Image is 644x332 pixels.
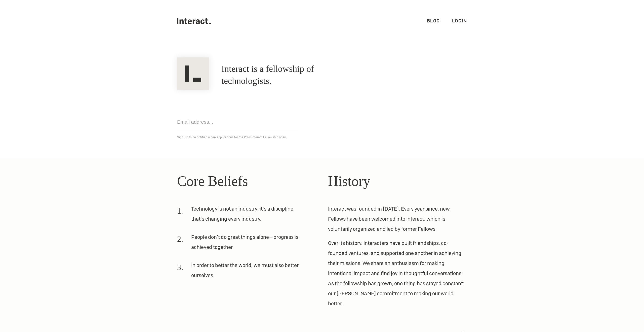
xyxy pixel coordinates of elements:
[177,57,209,90] img: Interact Logo
[177,260,304,284] li: In order to better the world, we must also better ourselves.
[177,134,467,140] p: Sign-up to be notified when applications for the 2026 Interact Fellowship open.
[328,238,467,309] p: Over its history, Interacters have built friendships, co-founded ventures, and supported one anot...
[328,204,467,234] p: Interact was founded in [DATE]. Every year since, new Fellows have been welcomed into Interact, w...
[177,232,304,256] li: People don’t do great things alone—progress is achieved together.
[452,18,467,24] a: Login
[427,18,440,24] a: Blog
[328,171,467,192] h2: History
[221,63,357,87] h1: Interact is a fellowship of technologists.
[177,114,298,130] input: Email address...
[177,204,304,228] li: Technology is not an industry; it’s a discipline that’s changing every industry.
[177,171,316,192] h2: Core Beliefs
